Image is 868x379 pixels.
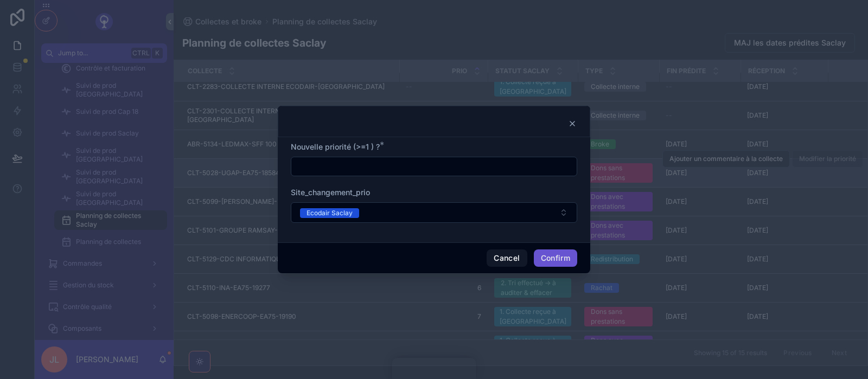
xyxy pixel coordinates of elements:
[291,142,380,151] span: Nouvelle priorité (>=1 ) ?
[307,208,353,218] div: Ecodair Saclay
[291,188,370,197] span: Site_changement_prio
[487,249,527,267] button: Cancel
[291,202,577,223] button: Select Button
[534,249,577,267] button: Confirm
